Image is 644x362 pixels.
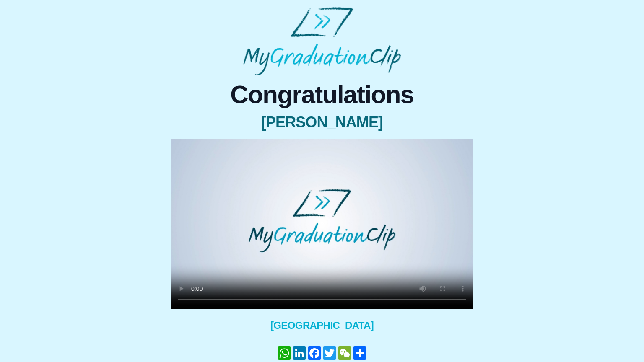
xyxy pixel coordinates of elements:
a: Share [352,346,367,360]
a: LinkedIn [292,346,307,360]
a: Facebook [307,346,322,360]
span: Congratulations [171,82,473,107]
a: Twitter [322,346,337,360]
span: [GEOGRAPHIC_DATA] [171,319,473,332]
span: [PERSON_NAME] [171,114,473,131]
img: MyGraduationClip [243,7,401,75]
a: WhatsApp [277,346,292,360]
a: WeChat [337,346,352,360]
